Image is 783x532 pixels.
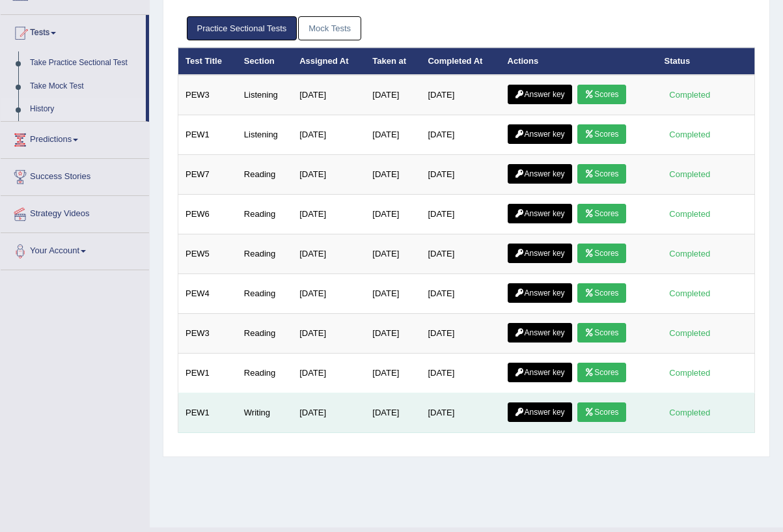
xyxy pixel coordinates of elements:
div: Completed [665,326,715,340]
td: [DATE] [292,155,365,195]
div: Completed [665,207,715,221]
div: Completed [665,167,715,181]
a: Take Mock Test [24,75,146,98]
a: Scores [577,363,625,382]
th: Test Title [178,48,237,75]
td: [DATE] [420,155,500,195]
a: Answer key [508,244,572,263]
td: Listening [237,115,292,155]
td: [DATE] [420,195,500,234]
a: Scores [577,85,625,104]
a: Scores [577,283,625,303]
td: Writing [237,393,292,433]
a: Answer key [508,164,572,184]
a: Practice Sectional Tests [187,16,297,40]
td: [DATE] [420,75,500,115]
div: Completed [665,128,715,141]
td: [DATE] [292,393,365,433]
td: [DATE] [420,274,500,314]
td: [DATE] [365,354,420,393]
a: Scores [577,204,625,223]
td: PEW7 [178,155,237,195]
td: [DATE] [365,115,420,155]
td: PEW4 [178,274,237,314]
td: Reading [237,354,292,393]
td: [DATE] [365,314,420,354]
td: [DATE] [365,234,420,274]
td: PEW5 [178,234,237,274]
th: Taken at [365,48,420,75]
td: [DATE] [420,115,500,155]
td: Listening [237,75,292,115]
a: Scores [577,164,625,184]
a: Answer key [508,85,572,104]
td: [DATE] [292,354,365,393]
td: [DATE] [292,75,365,115]
th: Completed At [420,48,500,75]
div: Completed [665,406,715,419]
th: Section [237,48,292,75]
a: Scores [577,323,625,343]
a: Tests [1,15,146,48]
td: PEW1 [178,393,237,433]
td: [DATE] [420,234,500,274]
a: Answer key [508,402,572,422]
a: Success Stories [1,159,149,191]
td: [DATE] [420,314,500,354]
td: [DATE] [365,195,420,234]
td: [DATE] [365,155,420,195]
td: [DATE] [292,314,365,354]
td: [DATE] [292,274,365,314]
td: [DATE] [292,234,365,274]
td: Reading [237,155,292,195]
a: Mock Tests [298,16,361,40]
div: Completed [665,366,715,380]
td: Reading [237,195,292,234]
a: Answer key [508,124,572,144]
a: Strategy Videos [1,196,149,229]
th: Assigned At [292,48,365,75]
td: [DATE] [365,75,420,115]
td: PEW3 [178,314,237,354]
th: Status [657,48,755,75]
td: [DATE] [420,393,500,433]
td: [DATE] [292,115,365,155]
a: Answer key [508,363,572,382]
a: Answer key [508,323,572,343]
td: PEW3 [178,75,237,115]
div: Completed [665,287,715,300]
td: [DATE] [292,195,365,234]
td: PEW6 [178,195,237,234]
a: Your Account [1,233,149,266]
a: Scores [577,244,625,263]
td: [DATE] [365,274,420,314]
th: Actions [501,48,657,75]
div: Completed [665,88,715,102]
td: PEW1 [178,354,237,393]
td: Reading [237,234,292,274]
td: Reading [237,274,292,314]
a: Predictions [1,122,149,154]
td: [DATE] [420,354,500,393]
a: Scores [577,402,625,422]
td: Reading [237,314,292,354]
a: Take Practice Sectional Test [24,51,146,75]
a: Scores [577,124,625,144]
a: History [24,98,146,121]
td: [DATE] [365,393,420,433]
td: PEW1 [178,115,237,155]
a: Answer key [508,283,572,303]
a: Answer key [508,204,572,223]
div: Completed [665,247,715,260]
